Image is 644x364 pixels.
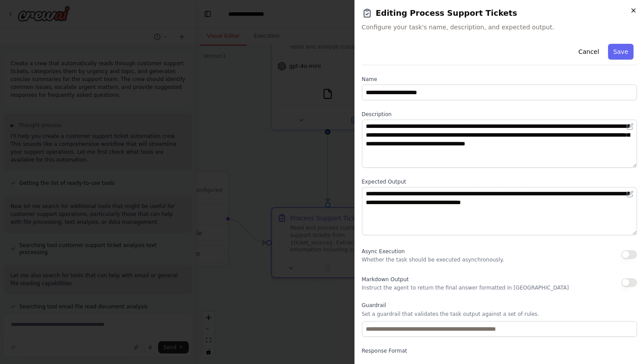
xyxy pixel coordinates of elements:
span: Async Execution [362,248,405,254]
p: Whether the task should be executed asynchronously. [362,256,504,263]
span: Configure your task's name, description, and expected output. [362,23,637,32]
label: Description [362,111,637,118]
button: Open in editor [625,121,635,132]
label: Name [362,76,637,83]
button: Open in editor [625,189,635,199]
label: Guardrail [362,302,637,309]
p: Set a guardrail that validates the task output against a set of rules. [362,311,637,318]
label: Response Format [362,347,637,354]
h2: Editing Process Support Tickets [362,7,637,19]
label: Expected Output [362,178,637,185]
p: Set a response format for the task. Useful when you need structured outputs. [362,356,637,363]
p: Instruct the agent to return the final answer formatted in [GEOGRAPHIC_DATA] [362,284,569,291]
span: Markdown Output [362,276,409,283]
button: Cancel [573,44,604,60]
button: Save [608,44,633,60]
